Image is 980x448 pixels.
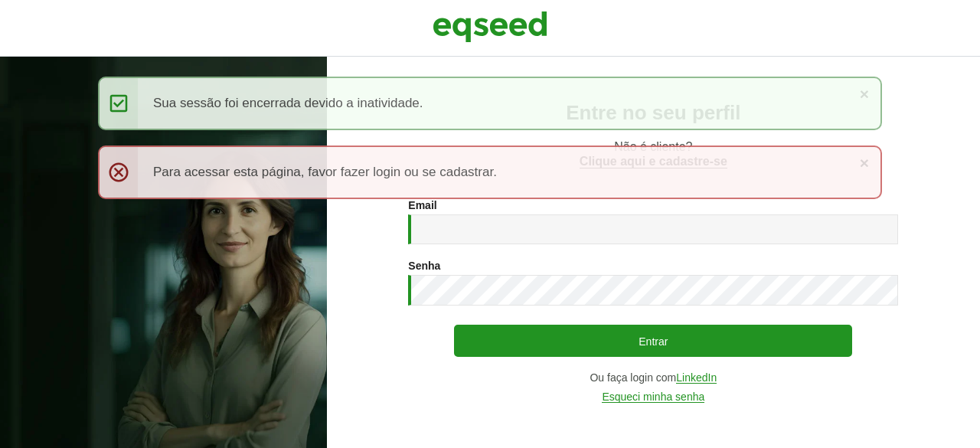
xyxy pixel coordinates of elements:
[408,260,440,271] label: Senha
[98,146,882,199] div: Para acessar esta página, favor fazer login ou se cadastrar.
[433,8,547,46] img: EqSeed Logo
[676,372,717,384] a: LinkedIn
[98,77,882,130] div: Sua sessão foi encerrada devido a inatividade.
[454,325,852,357] button: Entrar
[408,372,898,384] div: Ou faça login com
[602,391,704,403] a: Esqueci minha senha
[860,155,869,171] a: ×
[860,86,869,102] a: ×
